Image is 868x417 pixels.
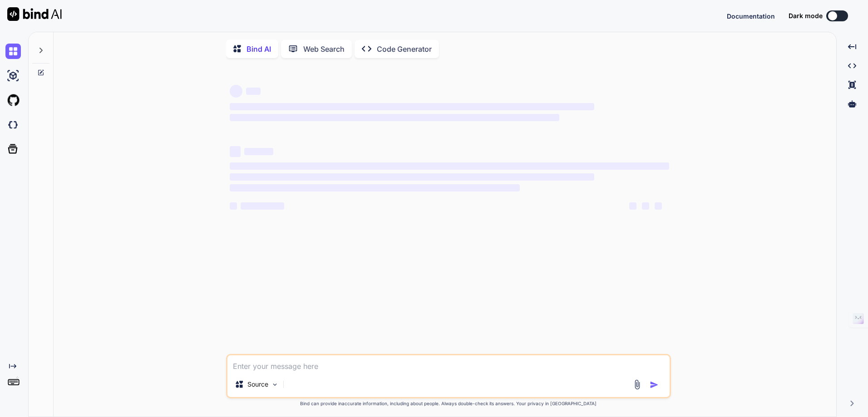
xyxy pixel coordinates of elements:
span: ‌ [642,202,649,210]
span: ‌ [230,162,669,170]
p: Bind can provide inaccurate information, including about people. Always double-check its answers.... [226,400,671,407]
img: Bind AI [7,7,62,21]
span: ‌ [230,184,520,191]
span: ‌ [230,114,559,121]
p: Bind AI [247,44,271,54]
img: githubLight [5,93,21,108]
span: ‌ [246,88,261,95]
p: Code Generator [377,44,432,54]
span: ‌ [230,103,594,110]
img: darkCloudIdeIcon [5,117,21,132]
button: Documentation [727,11,775,21]
span: ‌ [230,173,594,181]
span: ‌ [655,202,662,210]
span: ‌ [241,202,284,210]
img: Pick Models [271,381,279,388]
span: ‌ [629,202,636,210]
p: Web Search [303,44,345,54]
img: chat [5,44,21,59]
p: Source [247,380,268,389]
img: attachment [632,379,642,390]
img: ai-studio [5,68,21,83]
span: ‌ [244,148,273,155]
img: icon [650,380,659,389]
span: ‌ [230,146,241,157]
span: ‌ [230,85,242,98]
span: Documentation [727,12,775,20]
span: Dark mode [789,11,823,20]
span: ‌ [230,202,237,210]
